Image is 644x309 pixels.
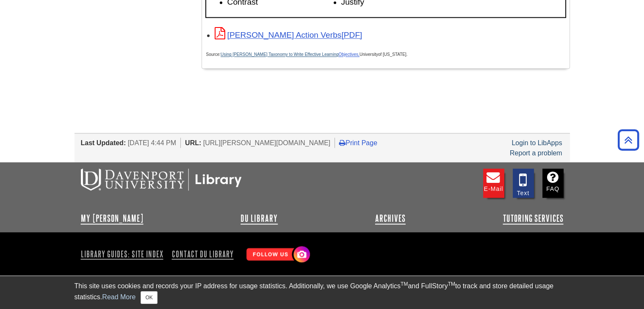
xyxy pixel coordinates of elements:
a: Login to LibApps [511,139,562,146]
span: Source: [206,52,339,57]
div: This site uses cookies and records your IP address for usage statistics. Additionally, we use Goo... [75,281,570,304]
span: [URL][PERSON_NAME][DOMAIN_NAME] [203,139,331,146]
a: Tutoring Services [503,213,563,223]
a: My [PERSON_NAME] [81,213,144,223]
span: Objectives, [338,52,359,57]
img: Follow Us! Instagram [242,243,312,267]
a: Archives [375,213,406,223]
span: of [US_STATE]. [378,52,408,57]
a: Read More [102,293,135,301]
span: University [359,52,378,57]
a: Print Page [339,139,377,146]
a: Back to Top [615,134,642,146]
a: Objectives, [338,49,359,58]
sup: TM [401,281,408,287]
a: Link opens in new window [215,30,362,39]
i: Print Page [339,139,345,146]
span: Last Updated: [81,139,126,146]
span: [DATE] 4:44 PM [128,139,176,146]
a: Using [PERSON_NAME] Taxonomy to Write Effective Learning [221,52,338,57]
img: DU Libraries [81,168,242,190]
a: Contact DU Library [169,246,237,261]
a: E-mail [483,168,504,198]
button: Close [141,291,157,304]
a: Library Guides: Site Index [81,246,167,261]
a: Text [513,168,534,198]
a: Report a problem [510,149,562,156]
a: DU Library [240,213,278,223]
sup: TM [448,281,455,287]
a: FAQ [542,168,564,198]
span: URL: [185,139,201,146]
